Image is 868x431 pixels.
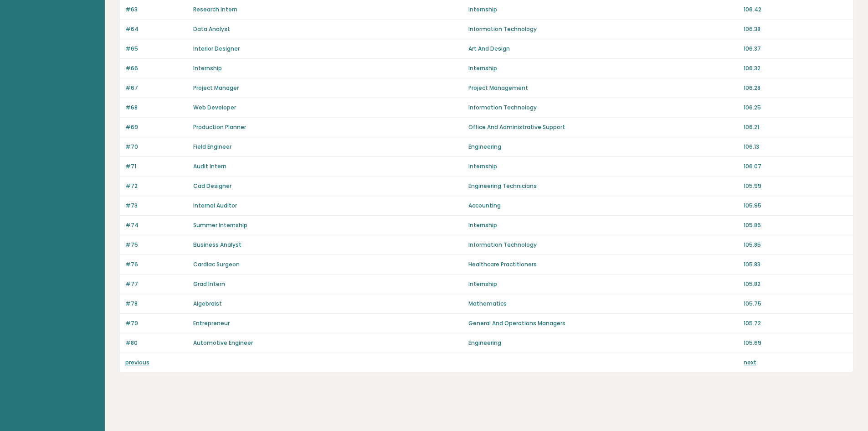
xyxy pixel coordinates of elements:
[193,162,226,170] a: Audit Intern
[744,260,847,269] p: 105.83
[125,104,188,112] p: #68
[468,123,738,131] p: Office And Administrative Support
[125,221,188,229] p: #74
[193,339,253,347] a: Automotive Engineer
[193,260,240,268] a: Cardiac Surgeon
[193,280,225,288] a: Grad Intern
[744,25,847,33] p: 106.38
[744,162,847,171] p: 106.07
[193,123,246,131] a: Production Planner
[744,104,847,112] p: 106.25
[744,358,756,366] a: next
[468,241,738,249] p: Information Technology
[193,202,237,209] a: Internal Auditor
[125,202,188,210] p: #73
[193,25,230,33] a: Data Analyst
[125,280,188,288] p: #77
[468,84,738,92] p: Project Management
[468,45,738,53] p: Art And Design
[193,84,239,92] a: Project Manager
[744,319,847,327] p: 105.72
[468,300,738,308] p: Mathematics
[744,84,847,92] p: 106.28
[744,300,847,308] p: 105.75
[193,143,231,151] a: Field Engineer
[125,358,149,366] a: previous
[468,104,738,112] p: Information Technology
[468,5,738,14] p: Internship
[193,104,236,111] a: Web Developer
[125,143,188,151] p: #70
[193,241,241,249] a: Business Analyst
[744,123,847,131] p: 106.21
[468,143,738,151] p: Engineering
[744,202,847,210] p: 105.95
[468,162,738,171] p: Internship
[125,182,188,190] p: #72
[193,221,247,229] a: Summer Internship
[744,5,847,14] p: 106.42
[193,5,237,13] a: Research Intern
[125,319,188,327] p: #79
[744,64,847,73] p: 106.32
[468,221,738,229] p: Internship
[125,123,188,131] p: #69
[468,319,738,327] p: General And Operations Managers
[468,202,738,210] p: Accounting
[468,339,738,347] p: Engineering
[744,182,847,190] p: 105.99
[193,319,230,327] a: Entrepreneur
[468,25,738,33] p: Information Technology
[744,339,847,347] p: 105.69
[468,280,738,288] p: Internship
[744,241,847,249] p: 105.85
[744,45,847,53] p: 106.37
[125,25,188,33] p: #64
[125,300,188,308] p: #78
[125,339,188,347] p: #80
[125,241,188,249] p: #75
[125,5,188,14] p: #63
[125,260,188,269] p: #76
[125,162,188,171] p: #71
[193,182,231,190] a: Cad Designer
[468,260,738,269] p: Healthcare Practitioners
[193,64,222,72] a: Internship
[125,64,188,73] p: #66
[193,45,240,52] a: Interior Designer
[744,280,847,288] p: 105.82
[125,84,188,92] p: #67
[125,45,188,53] p: #65
[468,182,738,190] p: Engineering Technicians
[193,300,222,307] a: Algebraist
[468,64,738,73] p: Internship
[744,143,847,151] p: 106.13
[744,221,847,229] p: 105.86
